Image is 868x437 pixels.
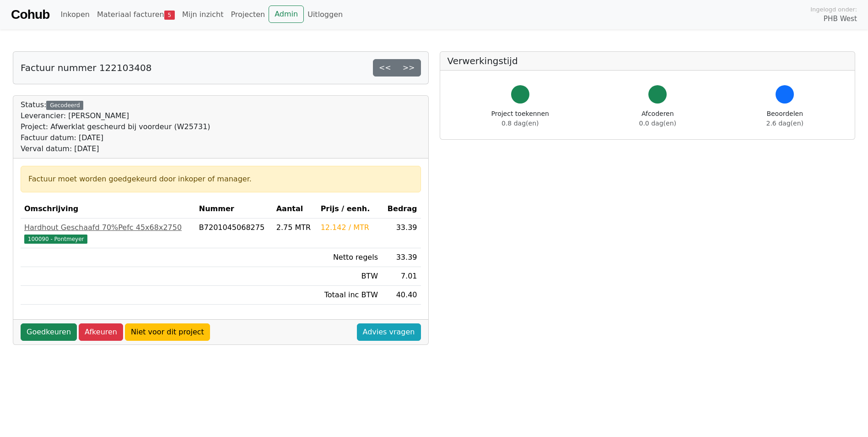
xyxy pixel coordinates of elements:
[273,200,317,218] th: Aantal
[21,143,210,154] div: Verval datum: [DATE]
[21,99,210,154] div: Status:
[195,200,273,218] th: Nummer
[24,222,192,244] a: Hardhout Geschaafd 70%Pefc 45x68x2750100090 - Pontmeyer
[269,5,304,23] a: Admin
[227,5,269,24] a: Projecten
[824,14,857,24] span: PHB West
[373,59,397,76] a: <<
[11,4,49,26] a: Cohub
[639,109,676,128] div: Afcoderen
[195,218,273,248] td: B7201045068275
[317,267,382,286] td: BTW
[639,120,676,127] span: 0.0 dag(en)
[766,120,803,127] span: 2.6 dag(en)
[357,323,421,341] a: Advies vragen
[21,200,195,218] th: Omschrijving
[304,5,346,24] a: Uitloggen
[21,323,77,341] a: Goedkeuren
[125,323,210,341] a: Niet voor dit project
[21,110,210,121] div: Leverancier: [PERSON_NAME]
[46,101,83,110] div: Gecodeerd
[178,5,227,24] a: Mijn inzicht
[766,109,803,128] div: Beoordelen
[397,59,421,76] a: >>
[24,235,87,244] span: 100090 - Pontmeyer
[276,222,313,233] div: 2.75 MTR
[491,109,549,128] div: Project toekennen
[24,222,192,233] div: Hardhout Geschaafd 70%Pefc 45x68x2750
[317,248,382,267] td: Netto regels
[382,286,421,305] td: 40.40
[382,248,421,267] td: 33.39
[21,121,210,132] div: Project: Afwerklat gescheurd bij voordeur (W25731)
[382,200,421,218] th: Bedrag
[382,218,421,248] td: 33.39
[21,62,151,73] h5: Factuur nummer 122103408
[447,55,848,66] h5: Verwerkingstijd
[93,5,178,24] a: Materiaal facturen5
[164,11,175,20] span: 5
[317,200,382,218] th: Prijs / eenh.
[79,323,123,341] a: Afkeuren
[21,132,210,143] div: Factuur datum: [DATE]
[317,286,382,305] td: Totaal inc BTW
[57,5,93,24] a: Inkopen
[810,5,857,14] span: Ingelogd onder:
[501,120,539,127] span: 0.8 dag(en)
[28,174,413,185] div: Factuur moet worden goedgekeurd door inkoper of manager.
[321,222,378,233] div: 12.142 / MTR
[382,267,421,286] td: 7.01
